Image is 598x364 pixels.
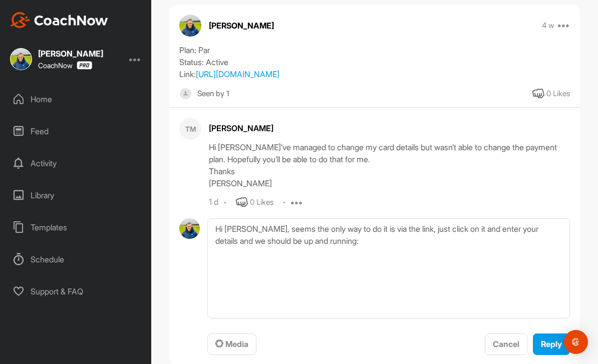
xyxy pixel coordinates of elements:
[209,122,570,134] div: [PERSON_NAME]
[38,50,103,58] div: [PERSON_NAME]
[6,151,147,176] div: Activity
[546,88,570,100] div: 0 Likes
[542,21,554,31] p: 4 w
[197,88,229,100] div: Seen by 1
[207,218,570,318] textarea: Hi [PERSON_NAME], seems the only way to do it is via the link, just click on it and enter your de...
[564,330,588,354] div: Open Intercom Messenger
[77,61,92,70] img: CoachNow Pro
[6,215,147,240] div: Templates
[485,333,527,355] button: Cancel
[215,339,248,349] span: Media
[179,118,201,140] div: TM
[6,279,147,304] div: Support & FAQ
[209,197,218,207] div: 1 d
[250,197,273,208] div: 0 Likes
[179,88,192,100] img: square_default-ef6cabf814de5a2bf16c804365e32c732080f9872bdf737d349900a9daf73cf9.png
[207,333,256,355] button: Media
[6,247,147,272] div: Schedule
[6,183,147,208] div: Library
[6,119,147,144] div: Feed
[209,141,570,189] div: Hi [PERSON_NAME]’ve managed to change my card details but wasn’t able to change the payment plan....
[196,69,279,79] a: [URL][DOMAIN_NAME]
[533,333,570,355] button: Reply
[179,218,200,239] img: avatar
[209,20,274,32] p: [PERSON_NAME]
[10,48,32,70] img: square_5cb0a4fc94c99c509726512a7fdc9b33.jpg
[6,87,147,112] div: Home
[179,44,570,80] div: Plan: Par Status: Active Link:
[10,12,108,28] img: CoachNow
[541,339,562,349] span: Reply
[179,15,201,37] img: avatar
[38,61,92,70] div: CoachNow
[493,339,519,349] span: Cancel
